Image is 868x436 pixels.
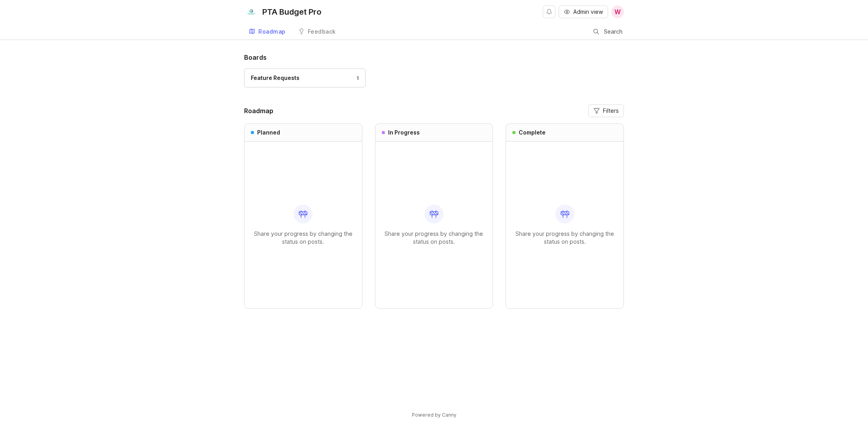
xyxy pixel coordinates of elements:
[388,129,420,136] h3: In Progress
[512,230,617,246] p: Share your progress by changing the status on posts.
[573,8,603,16] span: Admin view
[559,6,608,18] button: Admin view
[244,24,290,40] a: Roadmap
[257,129,280,136] h3: Planned
[611,6,624,18] button: W
[258,29,286,34] div: Roadmap
[308,29,336,34] div: Feedback
[251,74,299,82] div: Feature Requests
[353,75,359,82] div: 1
[543,6,555,18] button: Notifications
[382,230,487,246] p: Share your progress by changing the status on posts.
[411,410,458,419] a: Powered by Canny
[244,5,258,19] img: PTA Budget Pro logo
[614,7,621,17] span: W
[588,104,624,117] button: Filters
[251,230,356,246] p: Share your progress by changing the status on posts.
[244,68,366,87] a: Feature Requests1
[519,129,546,136] h3: Complete
[603,107,619,115] span: Filters
[244,106,273,116] h2: Roadmap
[262,8,321,16] div: PTA Budget Pro
[244,53,624,62] h1: Boards
[294,24,341,40] a: Feedback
